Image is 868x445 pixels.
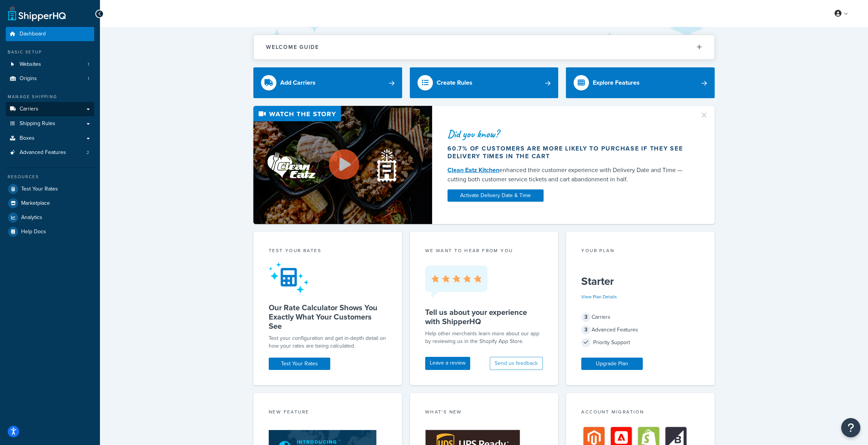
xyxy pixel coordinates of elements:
div: 60.7% of customers are more likely to purchase if they see delivery times in the cart [447,145,690,160]
span: 1 [88,75,89,82]
a: Clean Eatz Kitchen [447,166,499,174]
span: Test Your Rates [21,186,58,192]
span: Websites [20,61,41,68]
span: Advanced Features [20,149,66,156]
h2: Welcome Guide [266,44,319,50]
a: Activate Delivery Date & Time [447,189,544,202]
span: 3 [581,325,590,335]
img: Video thumbnail [253,106,432,224]
span: Help Docs [21,229,46,235]
p: Help other merchants learn more about our app by reviewing us in the Shopify App Store. [425,330,543,345]
li: Advanced Features [6,146,94,160]
h5: Our Rate Calculator Shows You Exactly What Your Customers See [269,303,387,331]
h5: Starter [581,275,699,288]
a: Websites1 [6,57,94,72]
div: Carriers [581,312,699,323]
a: View Plan Details [581,293,617,300]
a: Leave a review [425,357,470,370]
a: Carriers [6,102,94,116]
div: Create Rules [437,77,472,88]
li: Origins [6,72,94,86]
a: Upgrade Plan [581,358,643,370]
span: Analytics [21,214,42,221]
div: Resources [6,174,94,180]
span: Boxes [20,135,35,142]
h5: Tell us about your experience with ShipperHQ [425,308,543,326]
button: Open Resource Center [841,418,860,437]
div: Did you know? [447,129,690,139]
span: Carriers [20,106,38,112]
span: Shipping Rules [20,120,55,127]
div: enhanced their customer experience with Delivery Date and Time — cutting both customer service ti... [447,166,690,184]
div: Priority Support [581,337,699,348]
a: Marketplace [6,196,94,210]
a: Shipping Rules [6,117,94,131]
div: Test your configuration and get in-depth detail on how your rates are being calculated. [269,335,387,350]
div: Your Plan [581,247,699,256]
div: Account Migration [581,408,699,417]
span: 2 [86,149,89,156]
div: Manage Shipping [6,94,94,100]
a: Help Docs [6,225,94,239]
a: Advanced Features2 [6,146,94,160]
button: Send us feedback [490,357,543,370]
div: New Feature [269,408,387,417]
a: Test Your Rates [269,358,330,370]
div: Basic Setup [6,49,94,55]
span: Marketplace [21,200,50,207]
a: Explore Features [566,67,715,98]
div: Advanced Features [581,325,699,335]
div: Explore Features [593,77,640,88]
span: 3 [581,313,590,322]
a: Dashboard [6,27,94,41]
a: Origins1 [6,72,94,86]
p: we want to hear from you [425,247,543,254]
a: Test Your Rates [6,182,94,196]
div: Add Carriers [280,77,316,88]
div: What's New [425,408,543,417]
span: 1 [88,61,89,68]
span: Dashboard [20,31,46,37]
span: Origins [20,75,37,82]
div: Test your rates [269,247,387,256]
a: Boxes [6,131,94,146]
li: Websites [6,57,94,72]
a: Add Carriers [253,67,402,98]
a: Analytics [6,211,94,224]
button: Welcome Guide [254,35,714,59]
a: Create Rules [410,67,559,98]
